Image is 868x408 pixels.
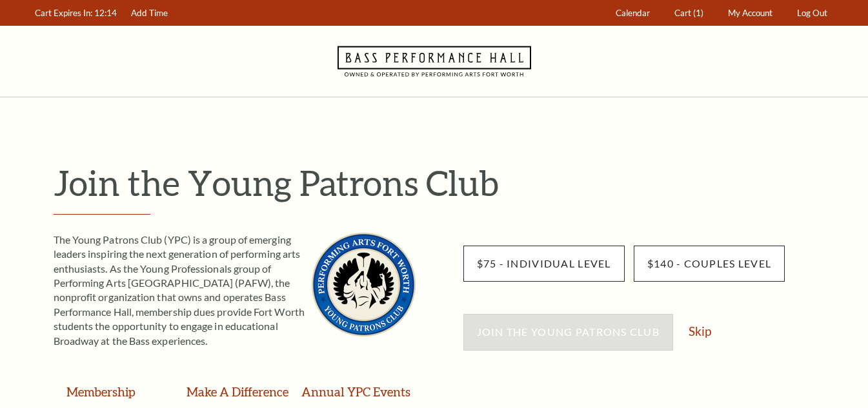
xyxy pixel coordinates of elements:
input: $140 - Couples Level [634,246,785,282]
span: Calendar [616,8,650,18]
h3: Make A Difference [187,382,289,402]
a: Add Time [125,1,174,26]
span: 12:14 [94,8,117,18]
input: $75 - Individual Level [463,246,625,282]
p: The Young Patrons Club (YPC) is a group of emerging leaders inspiring the next generation of perf... [54,233,416,348]
span: Cart [674,8,691,18]
a: Calendar [609,1,656,26]
a: Skip [689,325,711,337]
span: Cart Expires In: [35,8,92,18]
a: Cart (1) [668,1,709,26]
span: My Account [728,8,772,18]
span: Join the Young Patrons Club [477,325,660,338]
button: Join the Young Patrons Club [463,314,674,350]
a: My Account [722,1,778,26]
span: (1) [693,8,703,18]
h1: Join the Young Patrons Club [54,162,834,204]
a: Log Out [791,1,833,26]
